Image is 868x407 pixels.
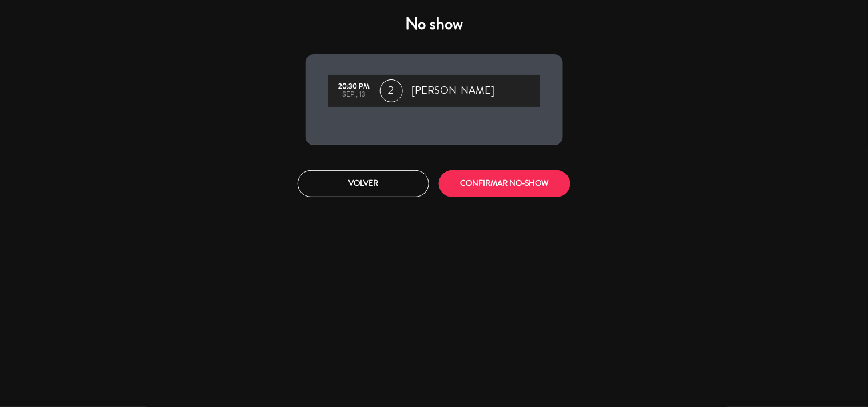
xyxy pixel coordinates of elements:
div: sep., 13 [334,91,374,99]
button: CONFIRMAR NO-SHOW [439,170,570,197]
button: Volver [298,170,429,197]
span: [PERSON_NAME] [412,82,495,99]
span: 2 [380,79,403,102]
div: 20:30 PM [334,83,374,91]
h4: No show [306,14,563,34]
